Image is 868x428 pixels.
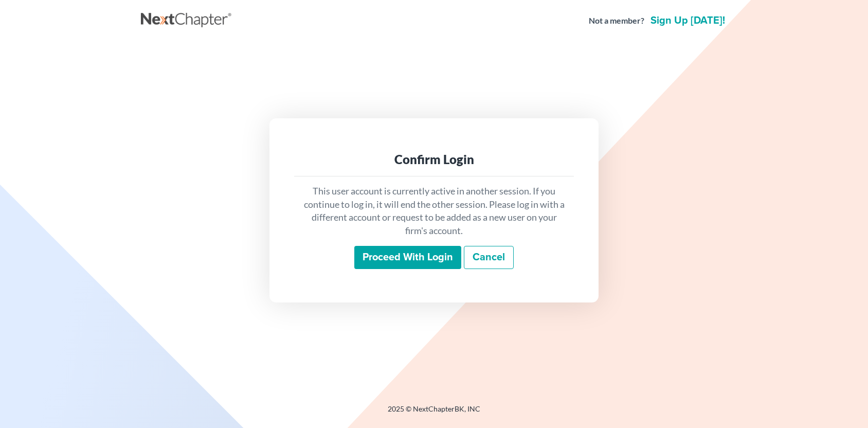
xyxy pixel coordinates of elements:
[464,246,514,270] a: Cancel
[141,404,727,422] div: 2025 © NextChapterBK, INC
[302,151,566,168] div: Confirm Login
[589,15,644,27] strong: Not a member?
[648,15,727,26] a: Sign up [DATE]!
[302,185,566,238] p: This user account is currently active in another session. If you continue to log in, it will end ...
[354,246,461,270] input: Proceed with login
